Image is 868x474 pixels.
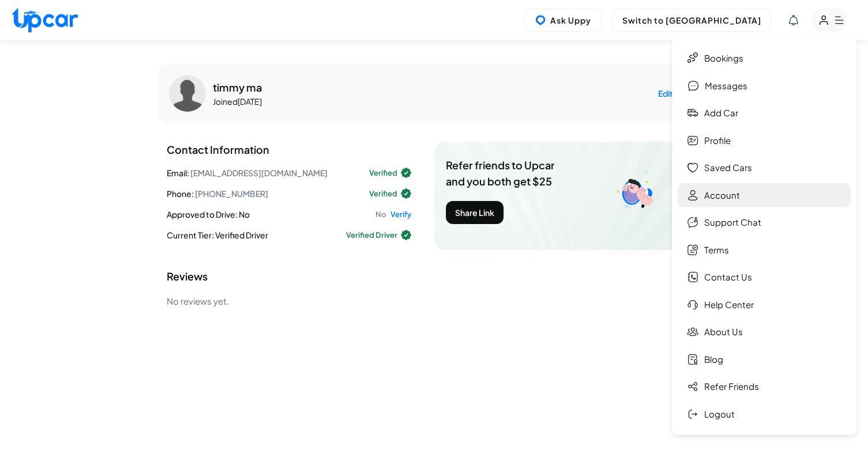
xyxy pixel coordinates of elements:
h2: Contact Information [167,142,411,158]
a: Profile [678,128,851,153]
img: Add car [687,107,698,119]
a: Logout [678,402,851,427]
img: Blog [687,354,698,365]
button: Switch to [GEOGRAPHIC_DATA] [613,9,771,32]
a: About Us [678,320,851,344]
img: Uppy [535,14,546,26]
img: Profile [687,135,698,146]
img: Chat Support [687,217,698,228]
h1: timmy ma [213,79,262,96]
p: Refer friends to Upcar and you both get $25 [446,153,561,189]
span: Verified Driver [215,230,268,240]
span: No [239,209,250,219]
img: Account [687,189,698,201]
a: Add car [678,101,851,126]
img: Verified Icon [401,168,411,178]
span: Verified [369,188,397,199]
a: Help Center [678,293,851,317]
img: Terms [687,244,698,256]
button: Ask Uppy [525,9,601,32]
img: Bookings [687,52,698,64]
img: Upcar Logo [12,7,78,32]
a: Messages [678,74,851,98]
img: Contact Us [687,271,698,283]
button: Edit Profile [658,88,700,99]
span: No [375,208,386,220]
p: No reviews yet. [167,293,702,309]
span: Verified [369,167,397,179]
div: View Notifications [788,15,798,25]
span: Verified Driver [346,229,397,241]
a: Support Chat [678,210,851,235]
span: [EMAIL_ADDRESS][DOMAIN_NAME] [190,168,328,178]
a: Blog [678,347,851,372]
div: Email : [167,167,328,179]
span: Verify [390,208,411,220]
img: Messages [687,80,699,92]
img: Refer a friend illustration [610,165,686,218]
div: Phone : [167,188,268,199]
span: [PHONE_NUMBER] [195,188,268,199]
a: Contact Us [678,265,851,290]
a: Terms [678,238,851,263]
div: Current Tier : [167,229,268,241]
a: Saved Cars [678,156,851,180]
img: User [169,75,206,112]
img: Help Center [687,299,698,310]
img: Verified Icon [401,188,411,199]
div: Approved to Drive : [167,208,250,220]
img: Saved Cars [687,162,698,173]
p: Joined [DATE] [213,96,262,107]
h2: Reviews [167,268,702,285]
img: Logout [687,408,698,420]
a: Bookings [678,46,851,71]
button: Share Link [446,201,503,224]
a: Account [678,183,851,208]
img: Refer-Friend [687,381,698,392]
a: Refer Friends [678,374,851,399]
img: background [434,142,702,250]
img: Verified Icon [401,230,411,240]
img: About Us [687,326,698,338]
